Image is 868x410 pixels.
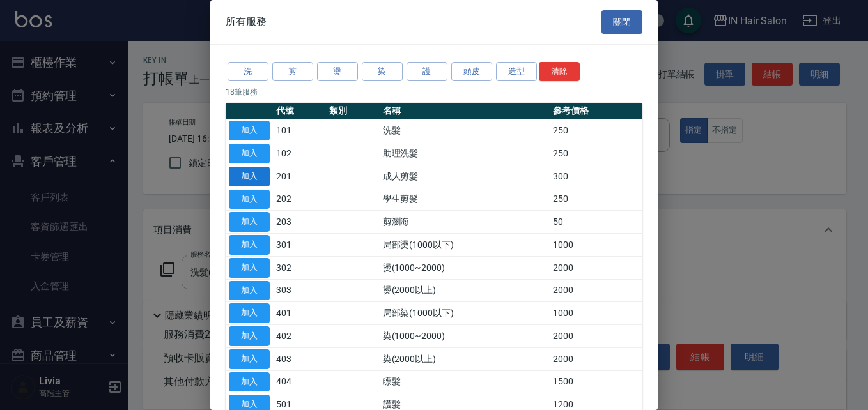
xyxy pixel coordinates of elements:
[273,165,326,188] td: 201
[272,62,313,82] button: 剪
[273,142,326,165] td: 102
[380,279,550,302] td: 燙(2000以上)
[550,325,642,348] td: 2000
[362,62,403,82] button: 染
[550,347,642,370] td: 2000
[229,190,270,209] button: 加入
[550,211,642,234] td: 50
[380,142,550,165] td: 助理洗髮
[229,303,270,323] button: 加入
[380,347,550,370] td: 染(2000以上)
[496,62,537,82] button: 造型
[273,302,326,325] td: 401
[229,281,270,301] button: 加入
[550,103,642,119] th: 參考價格
[226,15,267,28] span: 所有服務
[229,167,270,186] button: 加入
[229,212,270,232] button: 加入
[273,188,326,211] td: 202
[550,256,642,279] td: 2000
[380,256,550,279] td: 燙(1000~2000)
[229,349,270,369] button: 加入
[550,142,642,165] td: 250
[380,302,550,325] td: 局部染(1000以下)
[273,279,326,302] td: 303
[229,326,270,346] button: 加入
[229,258,270,278] button: 加入
[273,234,326,257] td: 301
[380,234,550,257] td: 局部燙(1000以下)
[550,188,642,211] td: 250
[317,62,358,82] button: 燙
[380,188,550,211] td: 學生剪髮
[380,211,550,234] td: 剪瀏海
[273,103,326,119] th: 代號
[380,370,550,393] td: 瞟髮
[229,144,270,163] button: 加入
[550,119,642,142] td: 250
[601,10,642,34] button: 關閉
[326,103,379,119] th: 類別
[226,86,642,98] p: 18 筆服務
[380,325,550,348] td: 染(1000~2000)
[228,62,268,82] button: 洗
[273,370,326,393] td: 404
[407,62,447,82] button: 護
[550,279,642,302] td: 2000
[451,62,492,82] button: 頭皮
[273,347,326,370] td: 403
[380,165,550,188] td: 成人剪髮
[380,119,550,142] td: 洗髮
[273,325,326,348] td: 402
[539,62,580,82] button: 清除
[229,235,270,255] button: 加入
[550,370,642,393] td: 1500
[550,302,642,325] td: 1000
[380,103,550,119] th: 名稱
[273,211,326,234] td: 203
[273,119,326,142] td: 101
[550,165,642,188] td: 300
[229,121,270,140] button: 加入
[229,372,270,392] button: 加入
[550,234,642,257] td: 1000
[273,256,326,279] td: 302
